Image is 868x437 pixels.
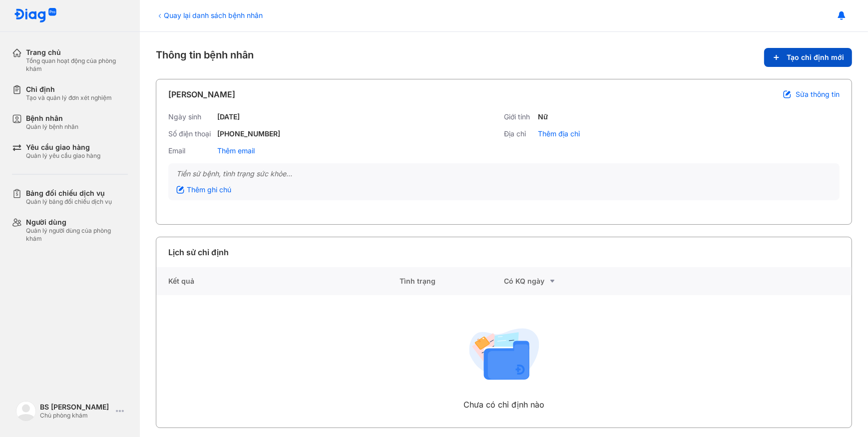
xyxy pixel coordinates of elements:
[168,246,229,258] div: Lịch sử chỉ định
[156,48,852,67] div: Thông tin bệnh nhân
[463,399,544,411] div: Chưa có chỉ định nào
[40,412,112,420] div: Chủ phòng khám
[400,267,504,295] div: Tình trạng
[156,267,400,295] div: Kết quả
[764,48,852,67] button: Tạo chỉ định mới
[217,129,280,138] div: [PHONE_NUMBER]
[14,8,57,23] img: logo
[176,185,231,194] div: Thêm ghi chú
[16,401,36,421] img: logo
[26,189,112,198] div: Bảng đối chiếu dịch vụ
[26,218,128,227] div: Người dùng
[26,227,128,243] div: Quản lý người dùng của phòng khám
[168,112,213,121] div: Ngày sinh
[504,129,534,138] div: Địa chỉ
[26,48,128,57] div: Trang chủ
[504,112,534,121] div: Giới tính
[40,403,112,412] div: BS [PERSON_NAME]
[26,152,100,160] div: Quản lý yêu cầu giao hàng
[26,143,100,152] div: Yêu cầu giao hàng
[26,94,112,102] div: Tạo và quản lý đơn xét nghiệm
[787,53,844,62] span: Tạo chỉ định mới
[168,146,213,155] div: Email
[176,169,832,178] div: Tiền sử bệnh, tình trạng sức khỏe...
[168,88,235,100] div: [PERSON_NAME]
[26,123,78,131] div: Quản lý bệnh nhân
[504,275,608,287] div: Có KQ ngày
[156,10,263,20] div: Quay lại danh sách bệnh nhân
[217,112,240,121] div: [DATE]
[26,57,128,73] div: Tổng quan hoạt động của phòng khám
[538,112,548,121] div: Nữ
[538,129,580,138] div: Thêm địa chỉ
[217,146,255,155] div: Thêm email
[26,198,112,206] div: Quản lý bảng đối chiếu dịch vụ
[796,90,840,99] span: Sửa thông tin
[26,85,112,94] div: Chỉ định
[168,129,213,138] div: Số điện thoại
[26,114,78,123] div: Bệnh nhân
